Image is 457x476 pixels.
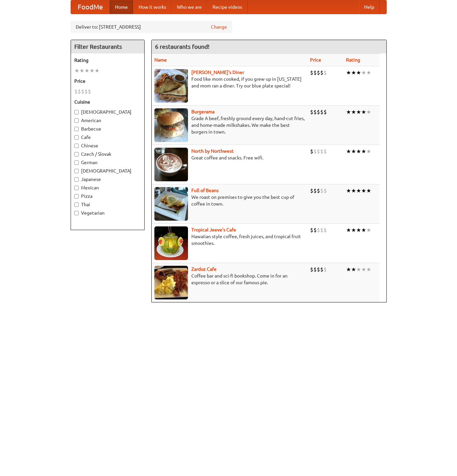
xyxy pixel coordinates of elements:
[366,148,371,155] li: ★
[361,69,366,76] li: ★
[74,142,141,149] label: Chinese
[74,117,141,124] label: American
[74,168,141,174] label: [DEMOGRAPHIC_DATA]
[74,78,141,84] h5: Price
[74,186,79,190] input: Mexican
[346,57,360,63] a: Rating
[323,226,327,234] li: $
[361,226,366,234] li: ★
[310,226,313,234] li: $
[154,187,188,221] img: beans.jpg
[74,159,141,166] label: German
[207,0,247,14] a: Recipe videos
[154,154,305,161] p: Great coffee and snacks. Free wifi.
[71,0,110,14] a: FoodMe
[356,108,361,116] li: ★
[71,40,144,53] h4: Filter Restaurants
[74,210,141,216] label: Vegetarian
[366,266,371,273] li: ★
[320,226,323,234] li: $
[346,69,351,76] li: ★
[313,266,317,273] li: $
[74,135,79,140] input: Cafe
[154,226,188,260] img: jeeves.jpg
[317,108,320,116] li: $
[154,233,305,247] p: Hawaiian style coffee, fresh juices, and tropical fruit smoothies.
[74,127,79,131] input: Barbecue
[320,148,323,155] li: $
[366,226,371,234] li: ★
[74,110,79,114] input: [DEMOGRAPHIC_DATA]
[361,148,366,155] li: ★
[74,99,141,105] h5: Cuisine
[74,201,141,208] label: Thai
[320,69,323,76] li: $
[361,187,366,194] li: ★
[351,69,356,76] li: ★
[317,69,320,76] li: $
[88,88,91,95] li: $
[346,108,351,116] li: ★
[310,187,313,194] li: $
[74,67,79,74] li: ★
[74,57,141,64] h5: Rating
[74,160,79,165] input: German
[320,266,323,273] li: $
[317,266,320,273] li: $
[359,0,380,14] a: Help
[89,67,94,74] li: ★
[351,148,356,155] li: ★
[351,266,356,273] li: ★
[310,108,313,116] li: $
[356,266,361,273] li: ★
[74,118,79,123] input: American
[84,88,88,95] li: $
[310,57,321,63] a: Price
[154,272,305,286] p: Coffee bar and sci-fi bookshop. Come in for an espresso or a slice of our famous pie.
[310,69,313,76] li: $
[74,211,79,215] input: Vegetarian
[74,184,141,191] label: Mexican
[154,148,188,181] img: north.jpg
[310,266,313,273] li: $
[71,21,232,33] div: Deliver to: [STREET_ADDRESS]
[317,187,320,194] li: $
[154,266,188,299] img: zardoz.jpg
[346,266,351,273] li: ★
[154,69,188,103] img: sallys.jpg
[356,69,361,76] li: ★
[155,43,210,50] ng-pluralize: 6 restaurants found!
[79,67,84,74] li: ★
[317,226,320,234] li: $
[323,69,327,76] li: $
[356,187,361,194] li: ★
[366,108,371,116] li: ★
[346,226,351,234] li: ★
[94,67,100,74] li: ★
[74,176,141,183] label: Japanese
[110,0,133,14] a: Home
[191,266,217,272] a: Zardoz Cafe
[191,109,215,114] a: Burgerama
[74,152,79,156] input: Czech / Slovak
[361,108,366,116] li: ★
[74,88,78,95] li: $
[313,226,317,234] li: $
[351,187,356,194] li: ★
[154,194,305,207] p: We roast on premises to give you the best cup of coffee in town.
[154,76,305,89] p: Food like mom cooked, if you grew up in [US_STATE] and mom ran a diner. Try our blue plate special!
[366,69,371,76] li: ★
[74,193,141,199] label: Pizza
[191,188,219,193] a: Full of Beans
[313,69,317,76] li: $
[133,0,172,14] a: How it works
[366,187,371,194] li: ★
[154,108,188,142] img: burgerama.jpg
[74,203,79,207] input: Thai
[191,148,234,154] a: North by Northwest
[74,151,141,157] label: Czech / Slovak
[310,148,313,155] li: $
